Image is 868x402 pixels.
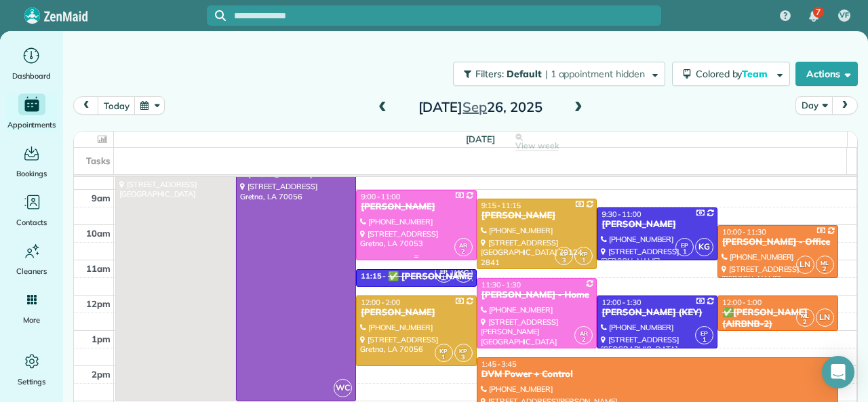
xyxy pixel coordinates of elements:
[18,375,46,388] span: Settings
[722,237,834,248] div: [PERSON_NAME] - Office
[361,298,400,307] span: 12:00 - 2:00
[816,263,833,276] small: 2
[7,118,56,132] span: Appointments
[435,351,452,364] small: 1
[722,227,766,237] span: 10:00 - 11:30
[92,334,111,344] span: 1pm
[16,167,47,180] span: Bookings
[92,369,111,380] span: 2pm
[455,245,472,258] small: 2
[601,209,641,219] span: 9:30 - 11:00
[722,307,834,353] div: ✅[PERSON_NAME] (AIRBNB-2) [STREET_ADDRESS] - FLEURLICITY LLC
[475,68,504,80] span: Filters:
[555,254,572,267] small: 3
[12,69,51,83] span: Dashboard
[722,298,762,307] span: 12:00 - 1:00
[601,307,713,319] div: [PERSON_NAME] (KEY)
[797,316,814,329] small: 2
[388,271,610,283] div: ✅ [PERSON_NAME] (AIRBNB-1) - FLEURLICITY LLC
[5,350,58,388] a: Settings
[575,334,592,346] small: 2
[481,289,593,301] div: [PERSON_NAME] - Home
[361,192,400,201] span: 9:00 - 11:00
[86,155,111,166] span: Tasks
[821,259,829,266] span: ML
[481,359,517,369] span: 1:45 - 3:45
[481,210,593,222] div: [PERSON_NAME]
[580,329,588,337] span: AR
[16,216,47,229] span: Contacts
[5,142,58,180] a: Bookings
[816,7,821,18] span: 7
[695,238,713,256] span: KG
[507,68,542,80] span: Default
[816,308,834,327] span: LN
[5,94,58,132] a: Appointments
[86,228,111,239] span: 10am
[481,369,834,380] div: DVM Power + Control
[5,240,58,278] a: Cleaners
[601,219,713,230] div: [PERSON_NAME]
[435,272,452,285] small: 1
[832,96,858,115] button: next
[580,250,588,258] span: KP
[98,96,135,115] button: today
[742,68,770,80] span: Team
[515,140,559,151] span: View week
[481,280,521,289] span: 11:30 - 1:30
[86,263,111,274] span: 11am
[696,68,772,80] span: Colored by
[446,62,665,86] a: Filters: Default | 1 appointment hidden
[73,96,99,115] button: prev
[575,254,592,267] small: 1
[207,10,226,21] button: Focus search
[23,313,40,327] span: More
[481,201,521,210] span: 9:15 - 11:15
[601,298,641,307] span: 12:00 - 1:30
[545,68,645,80] span: | 1 appointment hidden
[360,307,473,319] div: [PERSON_NAME]
[395,100,565,115] h2: [DATE] 26, 2025
[439,347,448,355] span: KP
[455,351,472,364] small: 3
[796,256,814,274] span: LN
[801,312,809,319] span: ML
[92,193,111,203] span: 9am
[795,62,858,86] button: Actions
[459,347,467,355] span: KP
[800,1,828,31] div: 7 unread notifications
[215,10,226,21] svg: Focus search
[681,241,688,249] span: EP
[459,241,467,249] span: AR
[701,329,708,337] span: EP
[453,62,665,86] button: Filters: Default | 1 appointment hidden
[5,191,58,229] a: Contacts
[822,356,854,388] div: Open Intercom Messenger
[360,201,473,213] div: [PERSON_NAME]
[454,264,473,283] span: KG
[795,96,833,115] button: Day
[560,250,568,258] span: KP
[840,10,849,21] span: VF
[334,379,352,397] span: WC
[696,334,713,346] small: 1
[676,245,693,258] small: 1
[466,134,495,144] span: [DATE]
[672,62,790,86] button: Colored byTeam
[462,98,487,115] span: Sep
[16,264,47,278] span: Cleaners
[5,45,58,83] a: Dashboard
[86,298,111,309] span: 12pm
